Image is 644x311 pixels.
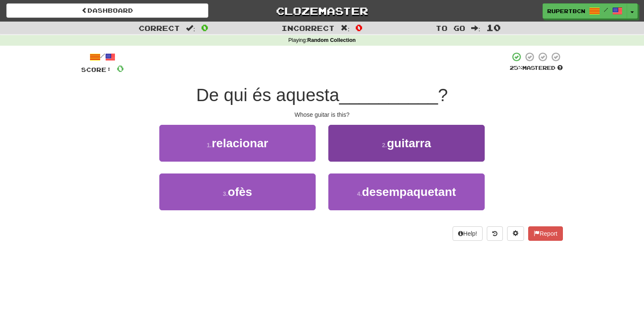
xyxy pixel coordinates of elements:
[186,25,195,32] span: :
[604,7,608,13] span: /
[355,22,363,33] span: 0
[328,173,485,210] button: 4.desempaquetant
[307,37,356,43] strong: Random Collection
[139,24,180,32] span: Correct
[159,173,316,210] button: 3.ofès
[438,85,448,105] span: ?
[6,3,208,18] a: Dashboard
[453,226,483,241] button: Help!
[81,110,563,119] div: Whose guitar is this?
[159,125,316,162] button: 1.relacionar
[547,7,585,15] span: RupertBCN
[362,185,456,198] span: desempaquetant
[81,52,124,62] div: /
[228,185,252,198] span: ofès
[328,125,485,162] button: 2.guitarra
[487,226,503,241] button: Round history (alt+y)
[510,64,522,71] span: 25 %
[223,190,228,197] small: 3 .
[510,64,563,72] div: Mastered
[117,63,124,74] span: 0
[387,137,431,150] span: guitarra
[471,25,480,32] span: :
[201,22,208,33] span: 0
[382,142,387,149] small: 2 .
[543,3,627,19] a: RupertBCN /
[212,137,268,150] span: relacionar
[486,22,501,33] span: 10
[207,142,212,149] small: 1 .
[436,24,465,32] span: To go
[341,25,350,32] span: :
[339,85,438,105] span: __________
[196,85,339,105] span: De qui és aquesta
[357,190,362,197] small: 4 .
[528,226,563,241] button: Report
[81,66,112,73] span: Score:
[281,24,335,32] span: Incorrect
[221,3,423,18] a: Clozemaster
